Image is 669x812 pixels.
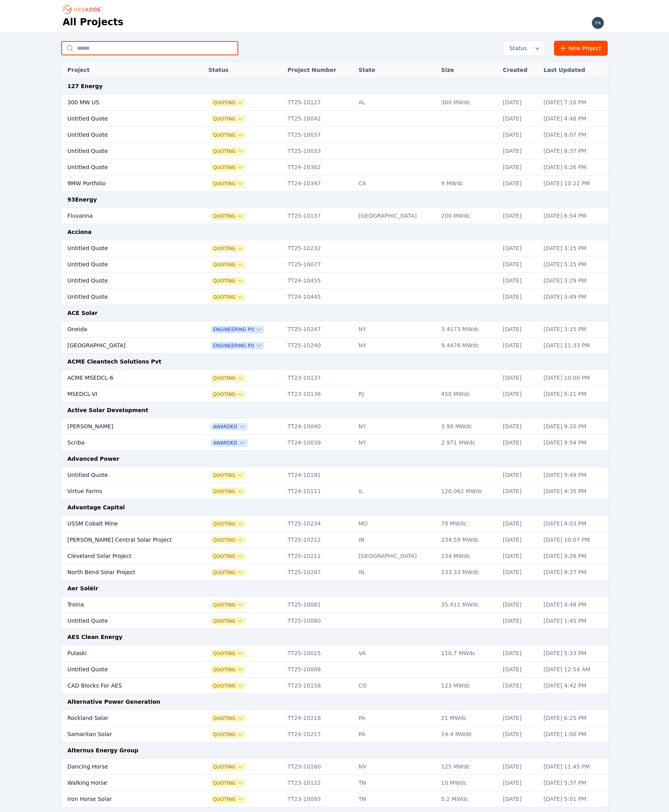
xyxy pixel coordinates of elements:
td: Dancing Horse [61,759,185,775]
td: [DATE] [499,273,540,289]
td: [DATE] [499,418,540,435]
td: [DATE] [499,645,540,661]
td: [DATE] [499,548,540,564]
td: TT24-10040 [284,418,355,435]
span: Quoting [211,731,245,738]
span: Awarded [211,424,247,430]
td: 233.33 MWdc [437,564,499,580]
td: Untitled Quote [61,159,185,175]
td: TT23-10122 [284,775,355,791]
td: [GEOGRAPHIC_DATA] [354,208,437,224]
td: [DATE] 11:33 PM [540,337,608,354]
td: [DATE] 4:48 PM [540,597,608,613]
button: Quoting [211,537,245,543]
td: Untitled Quote [61,467,185,483]
td: [DATE] 9:27 PM [540,564,608,580]
td: [DATE] [499,289,540,305]
td: [GEOGRAPHIC_DATA] [61,337,185,354]
td: [DATE] [499,321,540,337]
th: Project [61,62,185,78]
td: [DATE] [499,256,540,273]
td: TT25-10037 [284,127,355,143]
button: Quoting [211,618,245,624]
td: [DATE] 8:07 PM [540,127,608,143]
td: [DATE] [499,710,540,726]
td: Untitled Quote [61,111,185,127]
td: 21 MWdc [437,710,499,726]
button: Quoting [211,796,245,803]
button: Awarded [211,440,247,446]
td: TT25-10033 [284,143,355,159]
tr: ScribaAwardedTT24-10039NY2.971 MWdc[DATE][DATE] 9:54 PM [61,435,608,451]
td: TT24-10362 [284,159,355,175]
td: [DATE] 10:22 PM [540,175,608,192]
span: Quoting [211,294,245,300]
td: [DATE] 9:26 PM [540,548,608,564]
td: TT25-10234 [284,516,355,532]
tr: [PERSON_NAME] Central Solar ProjectQuotingTT25-10212IN234.59 MWdc[DATE][DATE] 10:07 PM [61,532,608,548]
tr: Iron Horse SolarQuotingTT23-10093TN5.2 MWdc[DATE][DATE] 5:01 PM [61,791,608,807]
button: Quoting [211,488,245,495]
td: AES Clean Energy [61,629,608,645]
td: PA [354,726,437,742]
td: [DATE] [499,467,540,483]
tr: Untitled QuoteQuotingTT25-10077[DATE][DATE] 5:15 PM [61,256,608,273]
td: TT24-10218 [284,710,355,726]
button: Quoting [211,602,245,608]
td: Rockland Solar [61,710,185,726]
td: ACME MSEDCL-6 [61,370,185,386]
td: 450 MWdc [437,386,499,402]
tr: OneidaEngineering POTT25-10247NY3.4173 MWdc[DATE][DATE] 3:15 PM [61,321,608,337]
span: Quoting [211,132,245,138]
td: [DATE] [499,435,540,451]
tr: ACME MSEDCL-6QuotingTT23-10137[DATE][DATE] 10:00 PM [61,370,608,386]
td: TT23-10158 [284,678,355,694]
td: MO [354,516,437,532]
td: IL [354,483,437,499]
td: [DATE] [499,111,540,127]
td: 300 MWdc [437,94,499,111]
td: [DATE] [499,678,540,694]
td: [DATE] 7:10 PM [540,94,608,111]
tr: FluvannaQuotingTT25-10137[GEOGRAPHIC_DATA]200 MWdc[DATE][DATE] 6:54 PM [61,208,608,224]
td: [DATE] [499,791,540,807]
span: Quoting [211,213,245,219]
td: TT24-10347 [284,175,355,192]
th: Last Updated [540,62,608,78]
td: TT25-10008 [284,661,355,678]
td: TT24-10455 [284,273,355,289]
button: Quoting [211,375,245,381]
span: Quoting [211,683,245,689]
tr: USSM Cobalt MineQuotingTT25-10234MO70 MWdc[DATE][DATE] 4:03 PM [61,516,608,532]
h1: All Projects [63,16,124,28]
tr: Untitled QuoteQuotingTT24-10362[DATE][DATE] 6:26 PM [61,159,608,175]
td: TT25-10042 [284,111,355,127]
button: Quoting [211,650,245,657]
td: TN [354,775,437,791]
td: 234 MWdc [437,548,499,564]
th: Created [499,62,540,78]
button: Quoting [211,472,245,479]
td: [DATE] 1:45 PM [540,613,608,629]
td: 9.4476 MWdc [437,337,499,354]
td: 123 MWdc [437,678,499,694]
td: 2.971 MWdc [437,435,499,451]
span: Quoting [211,780,245,786]
button: Status [503,41,545,55]
button: Quoting [211,553,245,560]
td: IN [354,532,437,548]
td: ACE Solar [61,305,608,321]
td: [DATE] [499,370,540,386]
span: Quoting [211,181,245,187]
td: 35.411 MWdc [437,597,499,613]
td: [DATE] 5:15 PM [540,256,608,273]
td: [DATE] 11:45 PM [540,759,608,775]
td: [DATE] 3:15 PM [540,240,608,256]
td: TT25-10207 [284,564,355,580]
tr: Untitled QuoteQuotingTT25-10080[DATE][DATE] 1:45 PM [61,613,608,629]
td: [DATE] 8:37 PM [540,143,608,159]
th: State [354,62,437,78]
td: 9 MWdc [437,175,499,192]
